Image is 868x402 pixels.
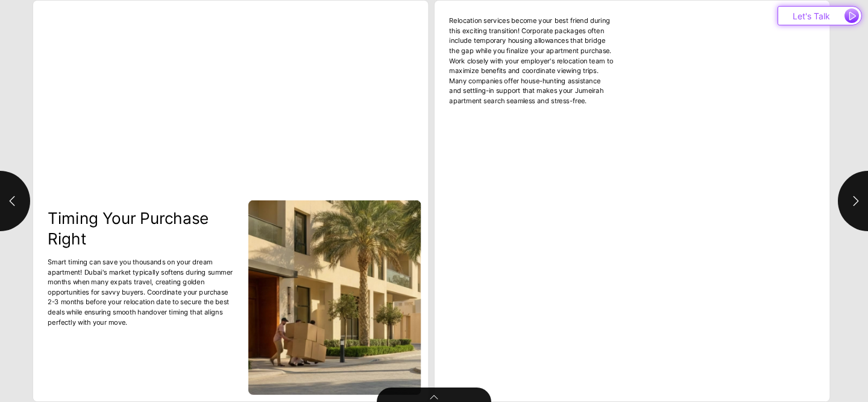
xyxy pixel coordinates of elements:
h2: Timing Your Purchase Right [48,208,233,249]
button: Let's Talk [778,6,862,25]
span: Let's Talk [793,11,830,21]
div: Slideshow [628,8,822,193]
img: A real estate office interior with large windows showing calendar pages on a desk, property broch... [40,8,241,193]
img: A bright temporary furnished apartment with modern furniture, packed suitcases in the corner, and... [442,200,823,395]
span: Smart timing can save you thousands on your dream apartment! Dubai's market typically softens dur... [48,257,233,327]
span: Relocation services become your best friend during this exciting transition! Corporate packages o... [449,15,613,106]
div: Slideshow [248,8,421,193]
